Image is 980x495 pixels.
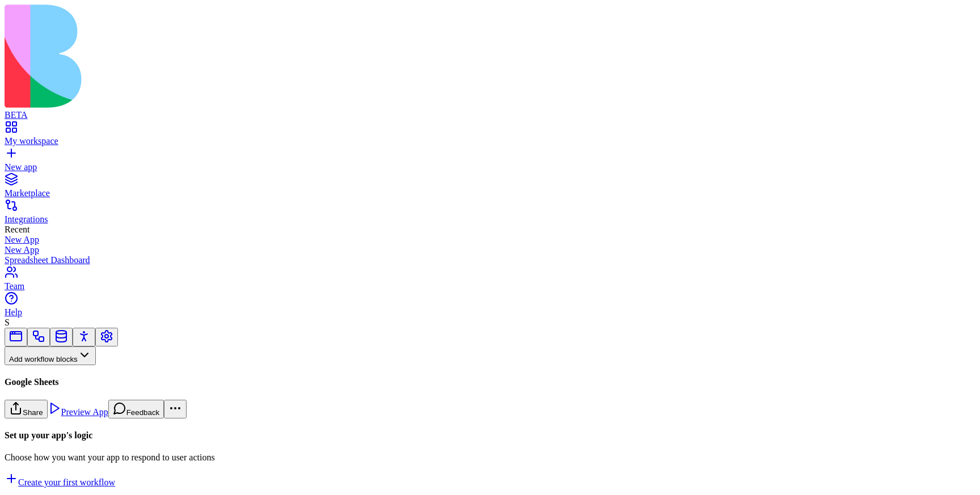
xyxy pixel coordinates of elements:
button: Add workflow blocks [5,346,96,365]
a: Create your first workflow [5,477,115,487]
a: New App [5,245,975,255]
div: Integrations [5,214,975,225]
a: Preview App [48,407,108,417]
a: New app [5,152,975,172]
a: Help [5,297,975,318]
div: Team [5,281,975,291]
a: Integrations [5,204,975,225]
span: Recent [5,225,29,234]
a: Marketplace [5,178,975,198]
a: New App [5,235,975,245]
div: My workspace [5,136,975,146]
a: Team [5,271,975,291]
button: Feedback [108,400,164,418]
div: Help [5,307,975,318]
img: logo [5,5,461,108]
div: New app [5,162,975,172]
a: My workspace [5,126,975,146]
h4: Google Sheets [5,377,975,387]
a: BETA [5,100,975,120]
span: S [5,318,10,327]
button: Share [5,400,48,418]
h4: Set up your app's logic [5,430,975,441]
div: BETA [5,110,975,120]
a: Spreadsheet Dashboard [5,255,975,265]
p: Choose how you want your app to respond to user actions [5,452,975,463]
div: Marketplace [5,188,975,198]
